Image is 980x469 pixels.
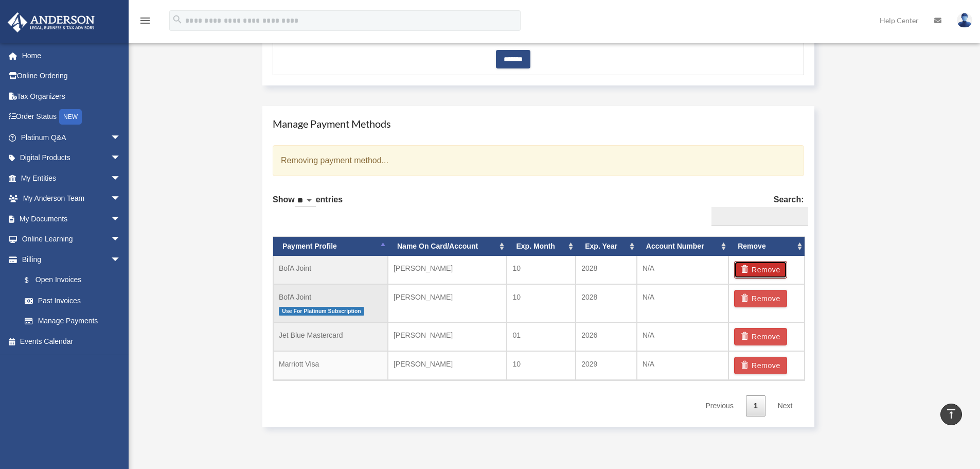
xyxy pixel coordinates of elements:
td: [PERSON_NAME] [388,351,507,380]
a: Manage Payments [14,311,131,332]
div: Removing payment method... [273,145,804,176]
a: menu [139,18,151,27]
span: arrow_drop_down [111,188,131,210]
td: Marriott Visa [273,351,388,380]
th: Name On Card/Account: activate to sort column ascending [388,237,507,256]
a: Events Calendar [7,331,136,352]
button: Remove [734,328,787,345]
a: Next [770,395,800,416]
th: Exp. Year: activate to sort column ascending [576,237,637,256]
a: Online Learningarrow_drop_down [7,229,136,250]
th: Exp. Month: activate to sort column ascending [507,237,576,256]
th: Remove: activate to sort column ascending [728,237,804,256]
label: Search: [707,193,804,227]
td: [PERSON_NAME] [388,322,507,351]
span: arrow_drop_down [111,249,131,270]
td: 2028 [576,256,637,284]
a: Platinum Q&Aarrow_drop_down [7,127,136,148]
td: 2028 [576,284,637,323]
span: arrow_drop_down [111,168,131,189]
i: vertical_align_top [945,408,957,420]
a: Tax Organizers [7,86,136,107]
td: 10 [507,351,576,380]
a: Order StatusNEW [7,107,136,128]
span: $ [30,274,35,287]
th: Payment Profile: activate to sort column descending [273,237,388,256]
button: Remove [734,261,787,279]
a: Billingarrow_drop_down [7,249,136,270]
a: Online Ordering [7,66,136,86]
input: Search: [711,207,808,227]
th: Account Number: activate to sort column ascending [637,237,728,256]
i: search [172,14,183,25]
a: Past Invoices [14,290,136,311]
a: vertical_align_top [940,404,962,425]
img: Anderson Advisors Platinum Portal [5,12,98,32]
a: 1 [746,395,765,416]
i: menu [139,14,151,27]
td: 2029 [576,351,637,380]
td: BofA Joint [273,256,388,284]
td: N/A [637,351,728,380]
td: [PERSON_NAME] [388,284,507,323]
td: 10 [507,284,576,323]
span: Use For Platinum Subscription [279,307,364,316]
td: 2026 [576,322,637,351]
a: Digital Productsarrow_drop_down [7,148,136,168]
td: N/A [637,322,728,351]
label: Show entries [273,193,343,217]
img: User Pic [957,13,972,28]
td: 10 [507,256,576,284]
a: Home [7,45,136,66]
button: Remove [734,290,787,307]
a: My Entitiesarrow_drop_down [7,168,136,188]
a: $Open Invoices [14,270,136,291]
td: [PERSON_NAME] [388,256,507,284]
div: NEW [59,109,82,125]
td: N/A [637,284,728,323]
td: 01 [507,322,576,351]
td: Jet Blue Mastercard [273,322,388,351]
td: BofA Joint [273,284,388,323]
span: arrow_drop_down [111,127,131,148]
a: My Anderson Teamarrow_drop_down [7,188,136,209]
button: Remove [734,357,787,374]
select: Showentries [295,195,316,207]
td: N/A [637,256,728,284]
span: arrow_drop_down [111,209,131,230]
span: arrow_drop_down [111,229,131,250]
a: My Documentsarrow_drop_down [7,209,136,229]
a: Previous [698,395,741,416]
h4: Manage Payment Methods [273,116,804,131]
span: arrow_drop_down [111,148,131,169]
